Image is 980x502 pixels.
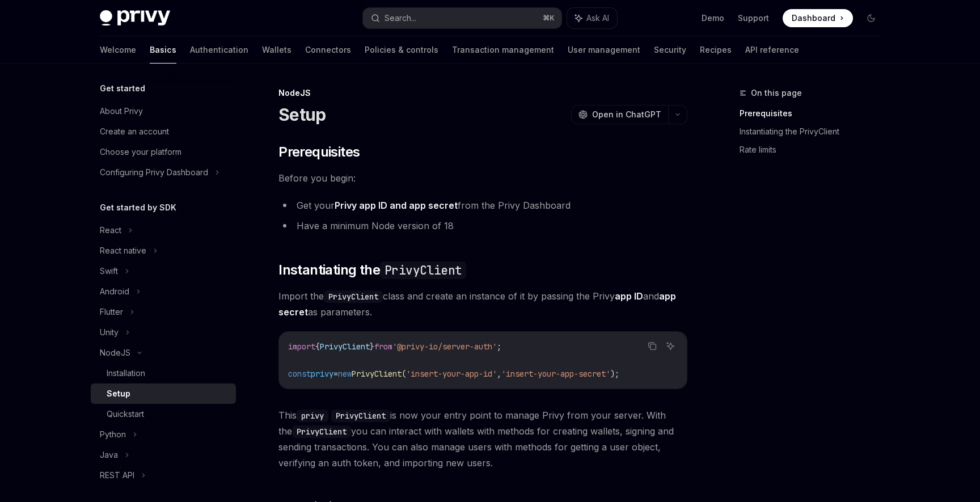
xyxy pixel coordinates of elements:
[352,369,402,379] span: PrivyClient
[100,244,146,258] div: React native
[91,404,236,424] a: Quickstart
[592,109,661,120] span: Open in ChatGPT
[331,410,390,422] code: PrivyClient
[278,197,687,213] li: Get your from the Privy Dashboard
[311,369,333,379] span: privy
[645,339,660,353] button: Copy the contents from the code block
[190,36,248,64] a: Authentication
[100,346,130,360] div: NodeJS
[586,12,609,24] span: Ask AI
[324,290,383,303] code: PrivyClient
[320,341,370,352] span: PrivyClient
[615,290,643,302] strong: app ID
[278,261,466,279] span: Instantiating the
[740,104,889,123] a: Prerequisites
[305,36,351,64] a: Connectors
[91,101,236,121] a: About Privy
[278,288,687,320] span: Import the class and create an instance of it by passing the Privy and as parameters.
[91,363,236,383] a: Installation
[335,200,458,212] a: Privy app ID and app secret
[610,369,619,379] span: );
[385,11,416,25] div: Search...
[100,10,170,26] img: dark logo
[100,264,118,278] div: Swift
[392,341,497,352] span: '@privy-io/server-auth'
[100,82,145,95] h5: Get started
[288,341,315,352] span: import
[278,218,687,234] li: Have a minimum Node version of 18
[278,87,687,99] div: NodeJS
[380,261,466,279] code: PrivyClient
[100,305,123,319] div: Flutter
[333,369,338,379] span: =
[100,201,176,214] h5: Get started by SDK
[402,369,406,379] span: (
[107,366,145,380] div: Installation
[297,410,328,422] code: privy
[278,170,687,186] span: Before you begin:
[91,121,236,142] a: Create an account
[740,123,889,141] a: Instantiating the PrivyClient
[100,166,208,179] div: Configuring Privy Dashboard
[501,369,610,379] span: 'insert-your-app-secret'
[862,9,880,27] button: Toggle dark mode
[406,369,497,379] span: 'insert-your-app-id'
[702,12,724,24] a: Demo
[100,36,136,64] a: Welcome
[792,12,835,24] span: Dashboard
[91,142,236,162] a: Choose your platform
[497,341,501,352] span: ;
[700,36,732,64] a: Recipes
[107,407,144,421] div: Quickstart
[738,12,769,24] a: Support
[543,14,555,23] span: ⌘ K
[100,285,129,298] div: Android
[315,341,320,352] span: {
[745,36,799,64] a: API reference
[100,469,134,482] div: REST API
[452,36,554,64] a: Transaction management
[278,407,687,471] span: This is now your entry point to manage Privy from your server. With the you can interact with wal...
[91,383,236,404] a: Setup
[100,448,118,462] div: Java
[150,36,176,64] a: Basics
[100,428,126,441] div: Python
[288,369,311,379] span: const
[571,105,668,124] button: Open in ChatGPT
[663,339,678,353] button: Ask AI
[497,369,501,379] span: ,
[365,36,438,64] a: Policies & controls
[278,104,326,125] h1: Setup
[654,36,686,64] a: Security
[100,104,143,118] div: About Privy
[374,341,392,352] span: from
[363,8,561,28] button: Search...⌘K
[751,86,802,100] span: On this page
[100,125,169,138] div: Create an account
[100,326,119,339] div: Unity
[262,36,292,64] a: Wallets
[783,9,853,27] a: Dashboard
[100,223,121,237] div: React
[107,387,130,400] div: Setup
[292,425,351,438] code: PrivyClient
[568,36,640,64] a: User management
[370,341,374,352] span: }
[100,145,181,159] div: Choose your platform
[567,8,617,28] button: Ask AI
[278,143,360,161] span: Prerequisites
[338,369,352,379] span: new
[740,141,889,159] a: Rate limits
